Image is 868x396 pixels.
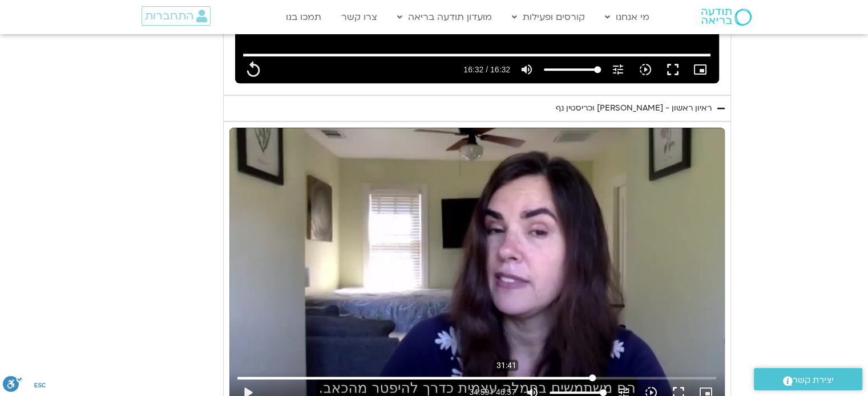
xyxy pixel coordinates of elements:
[142,6,211,26] a: התחברות
[506,6,591,28] a: קורסים ופעילות
[793,373,834,388] span: יצירת קשר
[223,95,731,121] summary: ראיון ראשון - [PERSON_NAME] וכריסטין נף
[391,6,498,28] a: מועדון תודעה בריאה
[280,6,327,28] a: תמכו בנו
[556,101,712,115] div: ראיון ראשון - [PERSON_NAME] וכריסטין נף
[599,6,655,28] a: מי אנחנו
[336,6,383,28] a: צרו קשר
[754,368,862,390] a: יצירת קשר
[145,10,193,22] span: התחברות
[701,9,752,26] img: תודעה בריאה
